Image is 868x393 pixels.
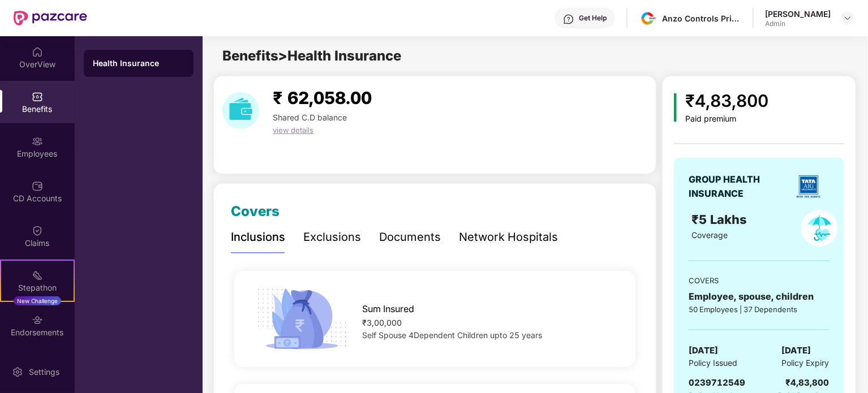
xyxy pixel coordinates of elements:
[786,376,830,390] div: ₹4,83,800
[782,357,830,369] span: Policy Expiry
[32,46,43,58] img: svg+xml;base64,PHN2ZyBpZD0iSG9tZSIgeG1sbnM9Imh0dHA6Ly93d3cudzMub3JnLzIwMDAvc3ZnIiB3aWR0aD0iMjAiIG...
[32,180,43,192] img: svg+xml;base64,PHN2ZyBpZD0iQ0RfQWNjb3VudHMiIGRhdGEtbmFtZT0iQ0QgQWNjb3VudHMiIHhtbG5zPSJodHRwOi8vd3...
[689,172,788,201] div: GROUP HEALTH INSURANCE
[25,366,63,378] div: Settings
[362,302,414,316] span: Sum Insured
[662,13,741,24] div: Anzo Controls Private Limited
[689,377,745,388] span: 0239712549
[222,92,259,129] img: download
[231,228,285,246] div: Inclusions
[692,212,751,227] span: ₹5 Lakhs
[692,230,728,240] span: Coverage
[689,344,718,357] span: [DATE]
[32,314,43,326] img: svg+xml;base64,PHN2ZyBpZD0iRW5kb3JzZW1lbnRzIiB4bWxucz0iaHR0cDovL3d3dy53My5vcmcvMjAwMC9zdmciIHdpZH...
[843,14,852,23] img: svg+xml;base64,PHN2ZyBpZD0iRHJvcGRvd24tMzJ4MzIiIHhtbG5zPSJodHRwOi8vd3d3LnczLm9yZy8yMDAwL3N2ZyIgd2...
[362,317,617,329] div: ₹3,00,000
[579,14,607,23] div: Get Help
[689,357,737,369] span: Policy Issued
[379,228,441,246] div: Documents
[32,136,43,147] img: svg+xml;base64,PHN2ZyBpZD0iRW1wbG95ZWVzIiB4bWxucz0iaHR0cDovL3d3dy53My5vcmcvMjAwMC9zdmciIHdpZHRoPS...
[32,91,43,102] img: svg+xml;base64,PHN2ZyBpZD0iQmVuZWZpdHMiIHhtbG5zPSJodHRwOi8vd3d3LnczLm9yZy8yMDAwL3N2ZyIgd2lkdGg9Ij...
[689,304,829,315] div: 50 Employees | 37 Dependents
[12,366,23,378] img: svg+xml;base64,PHN2ZyBpZD0iU2V0dGluZy0yMHgyMCIgeG1sbnM9Imh0dHA6Ly93d3cudzMub3JnLzIwMDAvc3ZnIiB3aW...
[563,14,574,25] img: svg+xml;base64,PHN2ZyBpZD0iSGVscC0zMngzMiIgeG1sbnM9Imh0dHA6Ly93d3cudzMub3JnLzIwMDAvc3ZnIiB3aWR0aD...
[765,8,831,19] div: [PERSON_NAME]
[362,330,542,340] span: Self Spouse 4Dependent Children upto 25 years
[782,344,811,357] span: [DATE]
[674,93,677,122] img: icon
[792,170,826,204] img: insurerLogo
[1,282,74,293] div: Stepathon
[253,285,351,353] img: icon
[303,228,361,246] div: Exclusions
[231,203,280,219] span: Covers
[686,114,769,124] div: Paid premium
[273,126,313,135] span: view details
[689,275,829,286] div: COVERS
[459,228,558,246] div: Network Hospitals
[273,113,347,122] span: Shared C.D balance
[686,88,769,114] div: ₹4,83,800
[222,47,401,64] span: Benefits > Health Insurance
[32,270,43,281] img: svg+xml;base64,PHN2ZyB4bWxucz0iaHR0cDovL3d3dy53My5vcmcvMjAwMC9zdmciIHdpZHRoPSIyMSIgaGVpZ2h0PSIyMC...
[765,19,831,28] div: Admin
[801,210,838,247] img: policyIcon
[14,296,61,305] div: New Challenge
[273,88,372,108] span: ₹ 62,058.00
[689,290,829,304] div: Employee, spouse, children
[32,225,43,236] img: svg+xml;base64,PHN2ZyBpZD0iQ2xhaW0iIHhtbG5zPSJodHRwOi8vd3d3LnczLm9yZy8yMDAwL3N2ZyIgd2lkdGg9IjIwIi...
[14,11,87,25] img: New Pazcare Logo
[641,10,657,27] img: 8cd685fc-73b5-4a45-9b71-608d937979b8.jpg
[93,58,184,69] div: Health Insurance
